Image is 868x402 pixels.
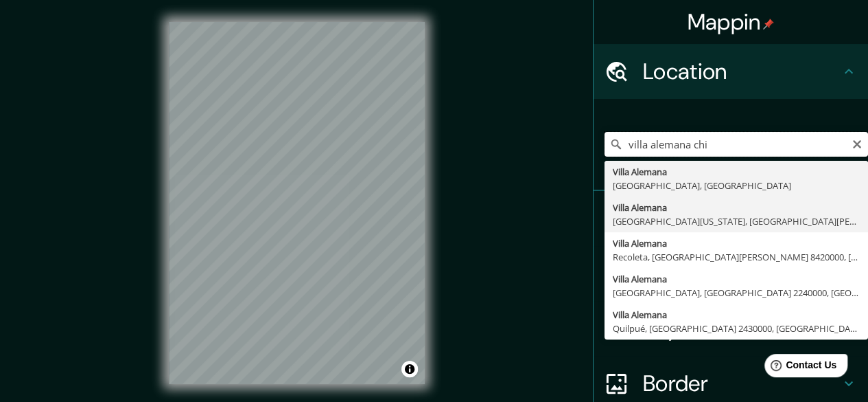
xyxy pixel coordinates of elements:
[594,44,868,99] div: Location
[613,308,860,322] div: Villa Alemana
[594,246,868,301] div: Style
[613,322,860,335] div: Quilpué, [GEOGRAPHIC_DATA] 2430000, [GEOGRAPHIC_DATA]
[613,201,860,214] div: Villa Alemana
[613,250,860,264] div: Recoleta, [GEOGRAPHIC_DATA][PERSON_NAME] 8420000, [GEOGRAPHIC_DATA]
[613,165,860,179] div: Villa Alemana
[613,272,860,286] div: Villa Alemana
[401,361,418,377] button: Toggle attribution
[594,191,868,246] div: Pins
[643,315,841,342] h4: Layout
[613,236,860,250] div: Villa Alemana
[643,370,841,397] h4: Border
[605,132,868,157] input: Pick your city or area
[613,214,860,228] div: [GEOGRAPHIC_DATA][US_STATE], [GEOGRAPHIC_DATA][PERSON_NAME] 8240000, [GEOGRAPHIC_DATA]
[746,348,853,387] iframe: Help widget launcher
[852,137,863,150] button: Clear
[613,179,860,192] div: [GEOGRAPHIC_DATA], [GEOGRAPHIC_DATA]
[613,286,860,300] div: [GEOGRAPHIC_DATA], [GEOGRAPHIC_DATA] 2240000, [GEOGRAPHIC_DATA]
[688,8,775,36] h4: Mappin
[594,301,868,356] div: Layout
[763,19,774,30] img: pin-icon.png
[169,22,425,384] canvas: Map
[643,58,841,85] h4: Location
